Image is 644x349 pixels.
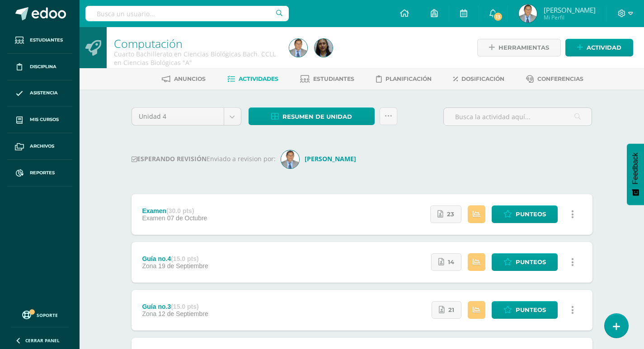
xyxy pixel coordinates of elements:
img: f8b818247baafcbbe94e73fa2cc48fcf.png [281,150,299,168]
span: Punteos [516,206,546,223]
a: Punteos [492,253,558,271]
a: Estudiantes [7,27,72,54]
span: Estudiantes [30,37,63,44]
span: [PERSON_NAME] [544,5,596,14]
span: Estudiantes [313,75,354,82]
span: 23 [447,206,454,223]
span: 13 [493,12,503,22]
a: 23 [430,205,461,223]
a: Soporte [11,308,69,321]
a: Conferencias [526,72,583,86]
span: 12 de Septiembre [158,310,208,317]
button: Feedback - Mostrar encuesta [627,144,644,205]
input: Busca un usuario... [85,6,289,21]
h1: Computación [114,37,278,50]
span: Punteos [516,254,546,270]
a: Actividades [227,72,278,86]
span: Actividades [239,75,278,82]
span: Mis cursos [30,116,59,123]
a: Mis cursos [7,107,72,133]
span: Disciplina [30,63,56,70]
strong: (15.0 pts) [171,255,198,262]
a: Anuncios [162,72,206,86]
span: Planificación [385,75,432,82]
div: Examen [142,207,207,214]
span: Dosificación [461,75,504,82]
a: Punteos [492,301,558,319]
strong: ESPERANDO REVISIÓN [132,154,207,163]
img: 1c029c39644e06f67a1b9d0bc372bf94.png [315,39,333,57]
a: Punteos [492,205,558,223]
span: Punteos [516,302,546,318]
span: Actividad [587,39,621,56]
a: Unidad 4 [132,108,241,125]
span: Resumen de unidad [282,108,352,125]
span: Zona [142,262,156,270]
a: Herramientas [477,39,561,56]
span: Soporte [37,312,58,318]
strong: (15.0 pts) [171,303,198,310]
strong: [PERSON_NAME] [305,154,356,163]
a: Computación [114,36,183,51]
input: Busca la actividad aquí... [444,108,592,126]
span: Examen [142,214,165,222]
span: Zona [142,310,156,317]
span: Enviado a revision por: [207,154,276,163]
a: Planificación [376,72,432,86]
div: Cuarto Bachillerato en Ciencias Biológicas Bach. CCLL en Ciencias Biológicas 'A' [114,50,278,67]
span: Feedback [631,153,639,184]
span: 14 [448,254,454,270]
div: Guía no.4 [142,255,208,262]
span: Unidad 4 [139,108,217,125]
a: Estudiantes [300,72,354,86]
a: 14 [431,253,461,271]
a: Asistencia [7,80,72,107]
span: Cerrar panel [25,337,60,344]
a: Dosificación [453,72,504,86]
span: Archivos [30,143,54,150]
span: 21 [448,302,454,318]
span: Herramientas [498,39,549,56]
a: Disciplina [7,54,72,80]
span: Conferencias [537,75,583,82]
img: 219bdcb1a3e4d06700ae7d5ab62fa881.png [289,39,307,57]
span: Reportes [30,169,55,177]
span: 07 de Octubre [167,214,207,222]
a: [PERSON_NAME] [281,154,360,163]
a: Actividad [565,39,633,56]
a: Resumen de unidad [249,107,375,125]
a: Reportes [7,160,72,186]
span: Mi Perfil [544,14,596,21]
span: Anuncios [174,75,206,82]
strong: (30.0 pts) [166,207,194,214]
span: Asistencia [30,89,58,97]
a: 21 [432,301,461,319]
a: Archivos [7,133,72,160]
div: Guía no.3 [142,303,208,310]
img: 219bdcb1a3e4d06700ae7d5ab62fa881.png [519,5,537,23]
span: 19 de Septiembre [158,262,208,270]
